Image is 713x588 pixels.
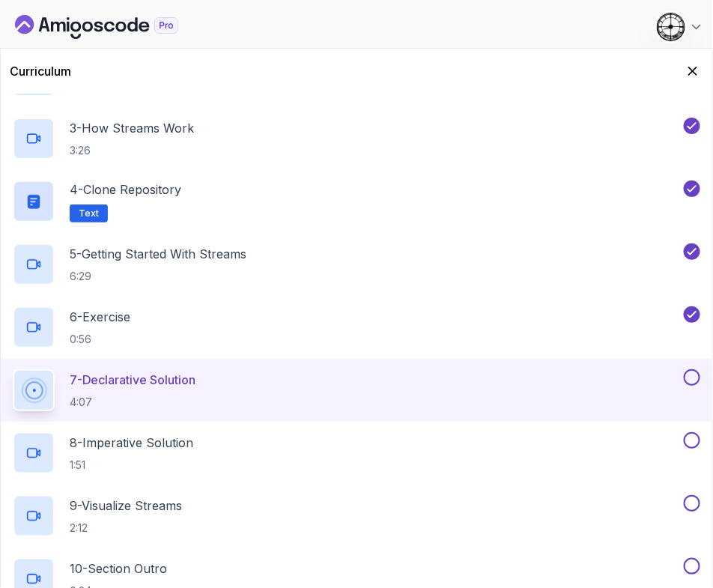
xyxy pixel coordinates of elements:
[70,371,195,389] p: 7 - Declarative Solution
[13,118,700,160] button: 3-How Streams Work3:26
[70,269,246,284] p: 6:29
[682,61,703,82] button: Hide Curriculum for mobile
[70,521,182,536] p: 2:12
[79,207,99,219] span: Text
[15,15,213,39] a: Dashboard
[13,432,700,474] button: 8-Imperative Solution1:51
[13,181,700,222] button: 4-Clone RepositoryText
[70,434,193,452] p: 8 - Imperative Solution
[70,143,194,158] p: 3:26
[70,181,181,198] p: 4 - Clone Repository
[70,332,130,347] p: 0:56
[70,119,194,137] p: 3 - How Streams Work
[13,369,700,411] button: 7-Declarative Solution4:07
[70,560,167,578] p: 10 - Section Outro
[70,458,193,473] p: 1:51
[70,245,246,263] p: 5 - Getting Started With Streams
[70,308,130,326] p: 6 - Exercise
[70,395,195,410] p: 4:07
[13,306,700,348] button: 6-Exercise0:56
[657,13,685,41] img: user profile image
[13,495,700,537] button: 9-Visualize Streams2:12
[13,243,700,285] button: 5-Getting Started With Streams6:29
[70,497,182,515] p: 9 - Visualize Streams
[10,62,71,80] h2: Curriculum
[656,12,704,42] button: user profile image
